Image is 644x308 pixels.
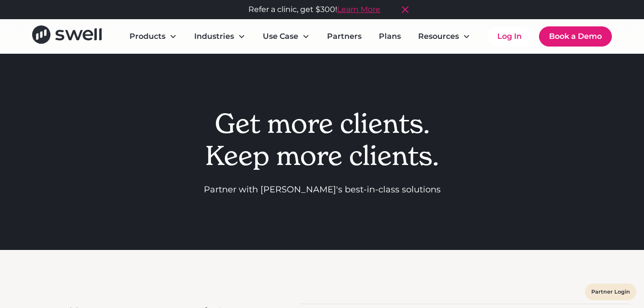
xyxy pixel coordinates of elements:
a: Book a Demo [539,26,612,47]
div: Refer a clinic, get $300! [248,4,380,15]
div: Products [129,31,165,42]
p: Partner with [PERSON_NAME]'s best-in-class solutions [204,183,441,196]
div: Use Case [263,31,298,42]
a: Learn More [337,5,380,14]
a: Partners [319,27,369,46]
div: Resources [418,31,459,42]
a: Log In [488,27,531,46]
h1: Get more clients. Keep more clients. [204,107,441,172]
a: Plans [371,27,409,46]
a: Partner Login [591,286,630,298]
div: Industries [194,31,234,42]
